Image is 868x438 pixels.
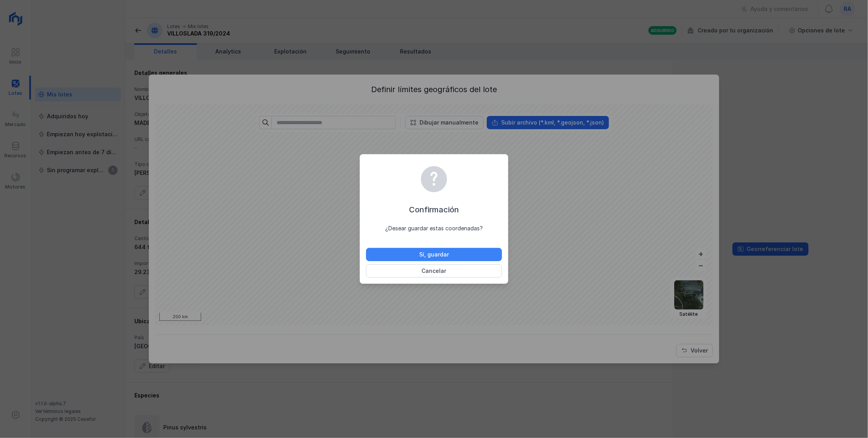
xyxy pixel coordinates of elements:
[422,267,447,275] div: Cancelar
[366,224,502,232] div: ¿Desear guardar estas coordenadas?
[366,264,502,278] button: Cancelar
[366,248,502,261] button: Sí, guardar
[419,251,449,258] div: Sí, guardar
[366,204,502,215] div: Confirmación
